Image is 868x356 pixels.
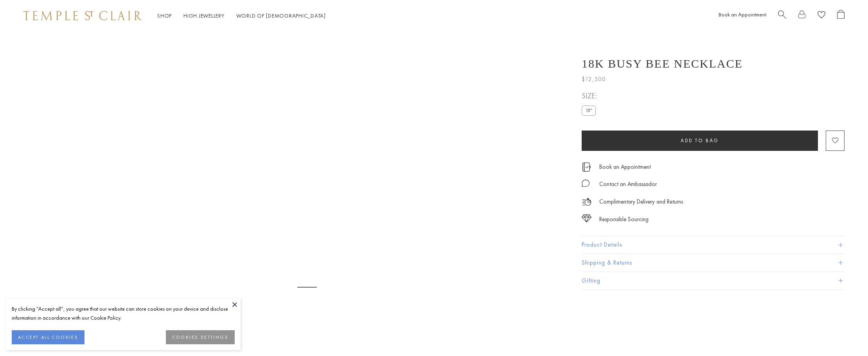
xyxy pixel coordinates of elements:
[582,236,845,254] button: Product Details
[719,11,766,18] a: Book an Appointment
[599,197,683,207] p: Complimentary Delivery and Returns
[599,179,657,189] div: Contact an Ambassador
[12,304,235,322] div: By clicking “Accept all”, you agree that our website can store cookies on your device and disclos...
[837,10,845,22] a: Open Shopping Bag
[582,254,845,272] button: Shipping & Returns
[599,215,649,224] div: Responsible Sourcing
[166,330,235,344] button: COOKIES SETTINGS
[582,74,606,84] span: $12,500
[778,10,786,22] a: Search
[681,137,719,144] span: Add to bag
[582,89,599,102] span: SIZE:
[582,106,596,115] label: 18"
[582,197,591,207] img: icon_delivery.svg
[582,163,591,172] img: icon_appointment.svg
[183,12,225,19] a: High JewelleryHigh Jewellery
[582,131,818,151] button: Add to bag
[236,12,326,19] a: World of [DEMOGRAPHIC_DATA]World of [DEMOGRAPHIC_DATA]
[12,330,84,344] button: ACCEPT ALL COOKIES
[157,11,326,21] nav: Main navigation
[157,12,172,19] a: ShopShop
[582,179,589,187] img: MessageIcon-01_2.svg
[818,10,825,22] a: View Wishlist
[582,57,743,70] h1: 18K Busy Bee Necklace
[23,11,142,20] img: Temple St. Clair
[582,272,845,290] button: Gifting
[599,163,651,171] a: Book an Appointment
[829,319,860,348] iframe: Gorgias live chat messenger
[582,215,591,222] img: icon_sourcing.svg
